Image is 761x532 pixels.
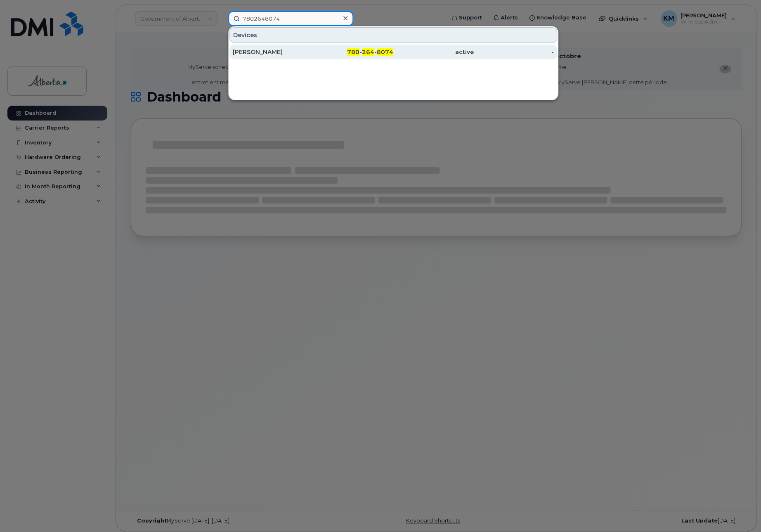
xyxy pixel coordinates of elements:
[229,27,557,43] div: Devices
[393,48,474,56] div: active
[377,48,393,56] span: 8074
[362,48,374,56] span: 264
[347,48,359,56] span: 780
[474,48,554,56] div: -
[233,48,313,56] div: [PERSON_NAME]
[229,45,557,59] a: [PERSON_NAME]780-264-8074active-
[313,48,394,56] div: - -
